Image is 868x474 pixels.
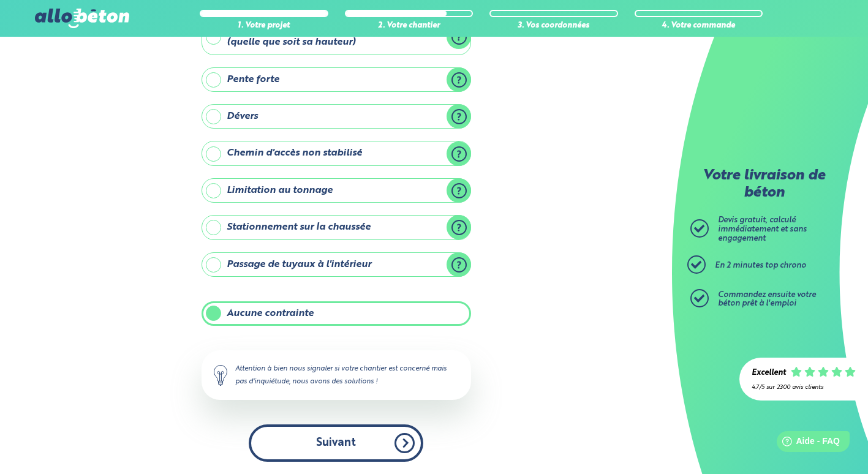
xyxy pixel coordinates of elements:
[200,21,328,31] div: 1. Votre projet
[202,104,471,129] label: Dévers
[202,350,471,399] div: Attention à bien nous signaler si votre chantier est concerné mais pas d'inquiétude, nous avons d...
[35,9,129,28] img: allobéton
[489,21,618,31] div: 3. Vos coordonnées
[202,67,471,92] label: Pente forte
[202,141,471,165] label: Chemin d'accès non stabilisé
[202,252,471,277] label: Passage de tuyaux à l'intérieur
[202,178,471,203] label: Limitation au tonnage
[202,19,471,55] label: Ligne électrique aérienne dans le secteur (quelle que soit sa hauteur)
[345,21,474,31] div: 2. Votre chantier
[202,215,471,239] label: Stationnement sur la chaussée
[635,21,763,31] div: 4. Votre commande
[249,424,423,462] button: Suivant
[202,301,471,326] label: Aucune contrainte
[759,426,855,461] iframe: Help widget launcher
